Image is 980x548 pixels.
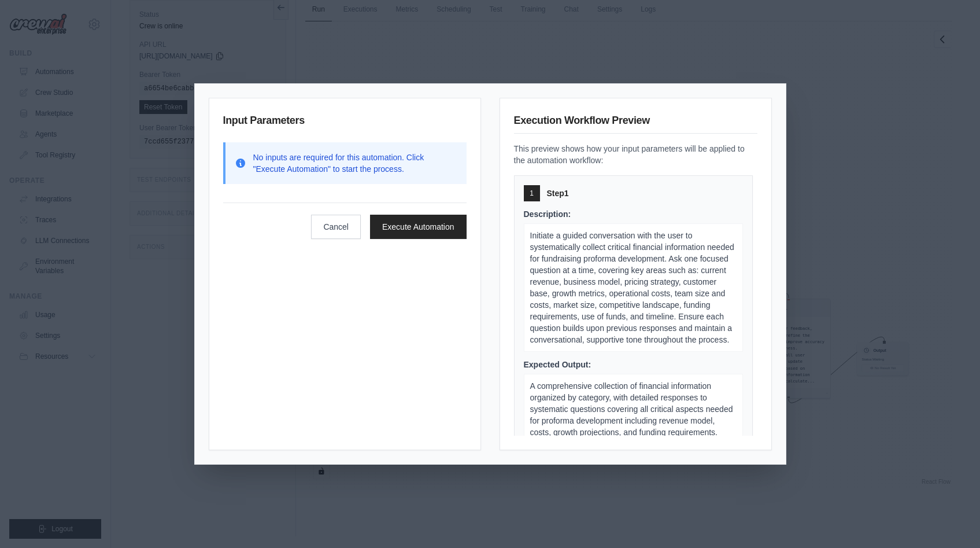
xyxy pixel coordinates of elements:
span: Description: [524,209,571,219]
button: Execute Automation [370,215,467,239]
span: Expected Output: [524,360,591,369]
iframe: Chat Widget [922,492,980,548]
h3: Input Parameters [223,112,467,133]
span: Step 1 [547,187,569,199]
p: This preview shows how your input parameters will be applied to the automation workflow: [514,143,757,166]
p: No inputs are required for this automation. Click "Execute Automation" to start the process. [253,152,457,175]
span: A comprehensive collection of financial information organized by category, with detailed response... [530,381,733,437]
button: Cancel [311,215,361,239]
span: 1 [530,189,534,198]
span: Initiate a guided conversation with the user to systematically collect critical financial informa... [530,231,734,344]
h3: Execution Workflow Preview [514,112,757,134]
